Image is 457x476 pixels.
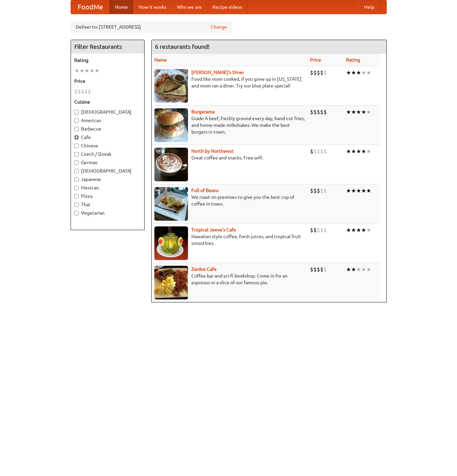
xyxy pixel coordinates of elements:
[74,110,79,114] input: [DEMOGRAPHIC_DATA]
[74,142,141,149] label: Chinese
[74,194,79,198] input: Pizza
[154,108,188,142] img: burgerama.jpg
[317,187,320,194] li: $
[74,211,79,215] input: Vegetarian
[94,67,100,74] li: ★
[351,226,356,234] li: ★
[346,187,351,194] li: ★
[356,226,361,234] li: ★
[74,176,141,183] label: Japanese
[74,118,79,123] input: American
[191,266,217,272] a: Zardoz Cafe
[191,148,234,154] a: North by Northwest
[211,24,227,30] a: Change
[317,266,320,273] li: $
[81,88,84,95] li: $
[74,177,79,182] input: Japanese
[191,227,236,232] a: Tropical Jeeve's Cafe
[74,144,79,148] input: Chinese
[356,148,361,155] li: ★
[154,148,188,181] img: north.jpg
[191,70,244,75] a: [PERSON_NAME]'s Diner
[361,226,366,234] li: ★
[359,0,380,14] a: Help
[323,108,327,116] li: $
[74,78,141,84] h5: Price
[361,108,366,116] li: ★
[320,187,323,194] li: $
[323,226,327,234] li: $
[313,187,317,194] li: $
[366,187,371,194] li: ★
[110,0,133,14] a: Home
[84,67,89,74] li: ★
[74,134,141,141] label: Cafe
[313,148,317,155] li: $
[361,69,366,76] li: ★
[74,99,141,105] h5: Cuisine
[356,187,361,194] li: ★
[320,108,323,116] li: $
[74,160,79,165] input: German
[351,266,356,273] li: ★
[74,57,141,64] h5: Rating
[320,266,323,273] li: $
[317,148,320,155] li: $
[361,266,366,273] li: ★
[346,108,351,116] li: ★
[74,184,141,191] label: Mexican
[346,266,351,273] li: ★
[351,108,356,116] li: ★
[79,67,84,74] li: ★
[74,210,141,216] label: Vegetarian
[74,152,79,156] input: Czech / Slovak
[310,57,321,63] a: Price
[313,108,317,116] li: $
[74,159,141,166] label: German
[154,233,305,247] p: Hawaiian style coffee, fresh juices, and tropical fruit smoothies.
[74,186,79,190] input: Mexican
[74,203,79,207] input: Thai
[154,154,305,161] p: Great coffee and snacks. Free wifi.
[346,148,351,155] li: ★
[155,43,210,50] ng-pluralize: 6 restaurants found!
[366,69,371,76] li: ★
[313,266,317,273] li: $
[317,69,320,76] li: $
[133,0,172,14] a: How it works
[74,151,141,157] label: Czech / Slovak
[320,69,323,76] li: $
[310,148,313,155] li: $
[154,266,188,299] img: zardoz.jpg
[320,148,323,155] li: $
[172,0,207,14] a: Who we are
[361,187,366,194] li: ★
[74,135,79,140] input: Cafe
[317,226,320,234] li: $
[154,115,305,135] p: Grade A beef, freshly ground every day, hand-cut fries, and home-made milkshakes. We make the bes...
[191,109,215,114] a: Burgerama
[366,148,371,155] li: ★
[366,226,371,234] li: ★
[351,148,356,155] li: ★
[74,201,141,208] label: Thai
[346,226,351,234] li: ★
[154,187,188,221] img: beans.jpg
[74,168,141,174] label: [DEMOGRAPHIC_DATA]
[71,40,144,53] h4: Filter Restaurants
[356,69,361,76] li: ★
[320,226,323,234] li: $
[78,88,81,95] li: $
[313,226,317,234] li: $
[346,57,360,63] a: Rating
[154,69,188,103] img: sallys.jpg
[313,69,317,76] li: $
[74,88,78,95] li: $
[191,188,219,193] b: Full of Beans
[154,226,188,260] img: jeeves.jpg
[361,148,366,155] li: ★
[71,0,110,14] a: FoodMe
